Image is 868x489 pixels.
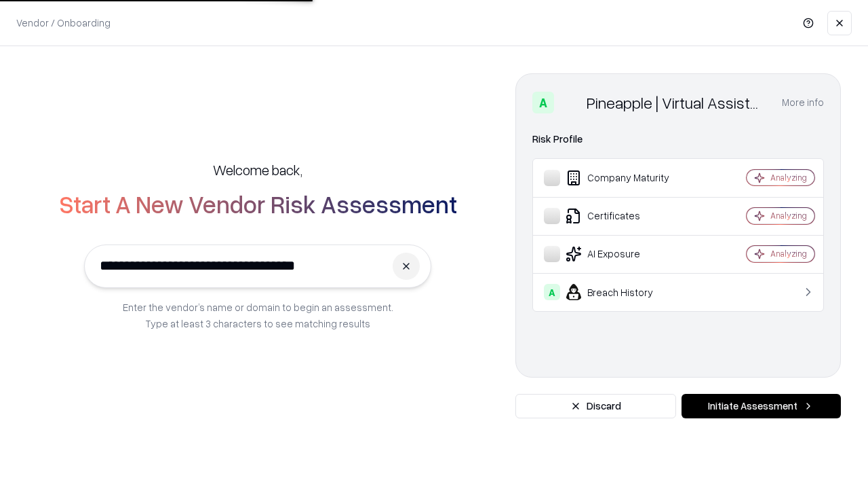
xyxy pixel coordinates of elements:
[544,170,706,186] div: Company Maturity
[213,160,302,179] h5: Welcome back,
[770,172,807,183] div: Analyzing
[587,92,766,113] div: Pineapple | Virtual Assistant Agency
[682,394,841,418] button: Initiate Assessment
[532,131,824,147] div: Risk Profile
[544,246,706,262] div: AI Exposure
[770,248,807,259] div: Analyzing
[559,92,581,113] img: Pineapple | Virtual Assistant Agency
[532,92,554,113] div: A
[782,90,824,115] button: More info
[770,210,807,221] div: Analyzing
[515,394,676,418] button: Discard
[544,284,560,300] div: A
[16,16,111,30] p: Vendor / Onboarding
[544,208,706,224] div: Certificates
[123,299,393,331] p: Enter the vendor’s name or domain to begin an assessment. Type at least 3 characters to see match...
[59,190,457,217] h2: Start A New Vendor Risk Assessment
[544,284,706,300] div: Breach History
